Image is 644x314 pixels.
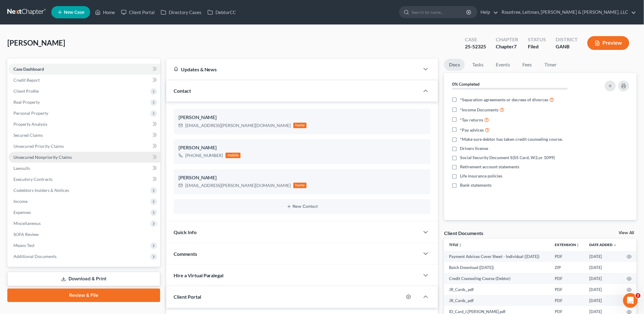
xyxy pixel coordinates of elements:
[465,36,486,43] div: Case
[178,114,426,121] div: [PERSON_NAME]
[185,152,223,159] div: [PHONE_NUMBER]
[465,43,486,50] div: 25-52325
[178,174,426,181] div: [PERSON_NAME]
[13,199,28,204] span: Income
[174,66,413,73] div: Updates & News
[499,7,636,18] a: Rountree, Leitman, [PERSON_NAME] & [PERSON_NAME], LLC
[158,7,204,18] a: Directory Cases
[293,123,307,128] div: home
[585,284,622,295] td: [DATE]
[452,81,480,87] strong: 0% Completed
[550,295,585,306] td: PDF
[576,243,580,247] i: unfold_more
[460,127,484,133] span: *Pay advices
[226,153,241,158] div: mobile
[13,243,35,248] span: Means Test
[178,144,426,151] div: [PERSON_NAME]
[178,204,426,209] button: New Contact
[13,232,39,237] span: SOFA Review
[13,177,53,182] span: Executory Contracts
[444,262,550,273] td: Batch Download ([DATE])
[9,130,160,141] a: Secured Claims
[585,295,622,306] td: [DATE]
[13,144,64,149] span: Unsecured Priority Claims
[411,6,467,18] input: Search by name...
[590,242,617,247] a: Date Added expand_more
[13,88,39,94] span: Client Profile
[9,75,160,86] a: Credit Report
[613,243,617,247] i: expand_more
[13,188,69,193] span: Codebtors Insiders & Notices
[444,59,465,71] a: Docs
[174,294,201,300] span: Client Portal
[550,251,585,262] td: PDF
[204,7,239,18] a: DebtorCC
[460,136,563,142] span: *Make sure debtor has taken credit counseling course.
[13,210,31,215] span: Expenses
[636,293,641,298] span: 2
[9,174,160,185] a: Executory Contracts
[550,273,585,284] td: PDF
[9,119,160,130] a: Property Analysis
[9,141,160,152] a: Unsecured Priority Claims
[460,117,483,123] span: *Tax returns
[458,243,462,247] i: unfold_more
[460,173,502,179] span: Life insurance policies
[7,272,160,286] a: Download & Print
[13,166,30,171] span: Lawsuits
[13,77,40,83] span: Credit Report
[13,133,43,138] span: Secured Claims
[13,254,57,259] span: Additional Documents
[13,110,48,116] span: Personal Property
[478,7,498,18] a: Help
[550,262,585,273] td: ZIP
[460,155,555,161] span: Social Security Document S(SS Card, W2,or 1099)
[293,183,307,188] div: home
[174,251,197,257] span: Comments
[444,251,550,262] td: Payment Advices Cover Sheet - Individual ([DATE])
[585,251,622,262] td: [DATE]
[460,97,548,103] span: *Separation agreements or decrees of divorces
[9,229,160,240] a: SOFA Review
[496,36,518,43] div: Chapter
[517,59,537,71] a: Fees
[550,284,585,295] td: PDF
[460,164,519,170] span: Retirement account statements
[587,36,629,50] button: Preview
[13,155,72,160] span: Unsecured Nonpriority Claims
[185,122,291,129] div: [EMAIL_ADDRESS][PERSON_NAME][DOMAIN_NAME]
[555,242,580,247] a: Extensionunfold_more
[9,64,160,75] a: Case Dashboard
[13,99,40,105] span: Real Property
[460,145,488,151] span: Drivers license
[623,293,638,308] iframe: Intercom live chat
[460,182,491,188] span: Bank statements
[585,262,622,273] td: [DATE]
[7,38,65,47] span: [PERSON_NAME]
[585,273,622,284] td: [DATE]
[185,182,291,189] div: [EMAIL_ADDRESS][PERSON_NAME][DOMAIN_NAME]
[9,152,160,163] a: Unsecured Nonpriority Claims
[556,36,578,43] div: District
[174,229,197,235] span: Quick Info
[92,7,118,18] a: Home
[174,88,191,94] span: Contact
[118,7,158,18] a: Client Portal
[556,43,578,50] div: GANB
[496,43,518,50] div: Chapter
[444,273,550,284] td: Credit Counseling Course (Debtor)
[528,43,546,50] div: Filed
[528,36,546,43] div: Status
[174,272,224,278] span: Hire a Virtual Paralegal
[7,289,160,302] a: Review & File
[13,66,44,72] span: Case Dashboard
[9,163,160,174] a: Lawsuits
[13,221,41,226] span: Miscellaneous
[64,10,84,15] span: New Case
[444,284,550,295] td: JR_Cards_.pdf
[444,230,483,236] div: Client Documents
[460,107,499,113] span: *Income Documents
[514,43,517,49] span: 7
[467,59,488,71] a: Tasks
[444,295,550,306] td: JR_Cards_.pdf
